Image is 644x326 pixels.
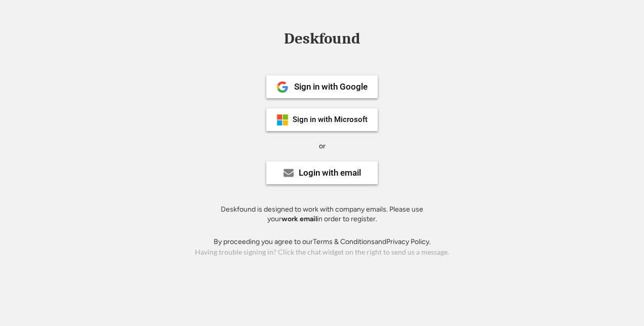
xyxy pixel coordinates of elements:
a: Terms & Conditions [313,237,375,246]
div: Deskfound is designed to work with company emails. Please use your in order to register. [208,205,436,224]
img: ms-symbollockup_mssymbol_19.png [276,114,289,126]
div: Sign in with Google [294,83,368,91]
a: Privacy Policy. [386,237,431,246]
div: Login with email [299,169,361,177]
strong: work email [281,215,317,223]
div: By proceeding you agree to our and [214,237,431,247]
div: or [319,141,326,151]
div: Deskfound [279,31,365,47]
img: 1024px-Google__G__Logo.svg.png [276,81,289,93]
div: Sign in with Microsoft [293,116,368,124]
